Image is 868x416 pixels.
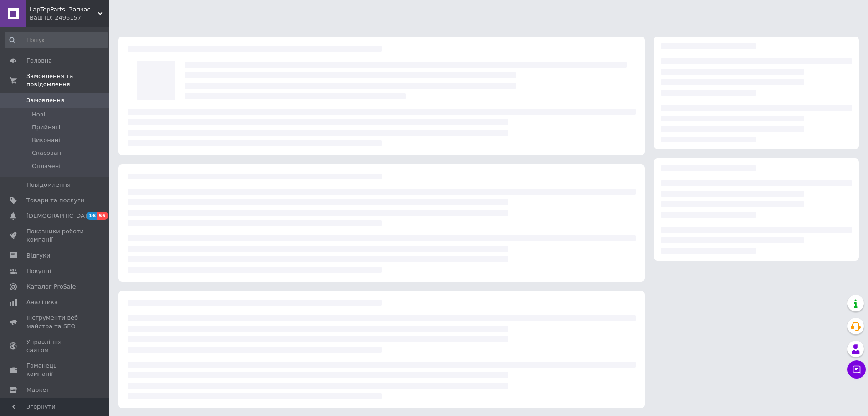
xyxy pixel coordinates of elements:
span: Повідомлення [26,181,71,189]
span: Відгуки [26,252,50,260]
span: Замовлення [26,96,64,105]
span: Маркет [26,386,50,394]
span: Нові [32,111,45,119]
span: [DEMOGRAPHIC_DATA] [26,212,94,220]
span: Прийняті [32,123,60,132]
span: Виконані [32,136,60,144]
span: Аналітика [26,298,58,306]
span: Показники роботи компанії [26,227,84,244]
input: Пошук [5,32,108,48]
span: Товари та послуги [26,196,84,205]
span: Скасовані [32,149,63,157]
span: Покупці [26,267,51,275]
div: Ваш ID: 2496157 [30,14,109,22]
span: Управління сайтом [26,338,84,354]
span: Головна [26,57,52,65]
span: Каталог ProSale [26,283,76,291]
span: Оплачені [32,162,61,170]
span: Замовлення та повідомлення [26,72,109,89]
span: 16 [87,212,97,220]
span: Інструменти веб-майстра та SEO [26,314,84,330]
span: Гаманець компанії [26,362,84,378]
span: 56 [97,212,108,220]
span: LapTopParts. Запчастини до ноутбуків та ПК вживані [30,5,98,14]
button: Чат з покупцем [847,360,866,379]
